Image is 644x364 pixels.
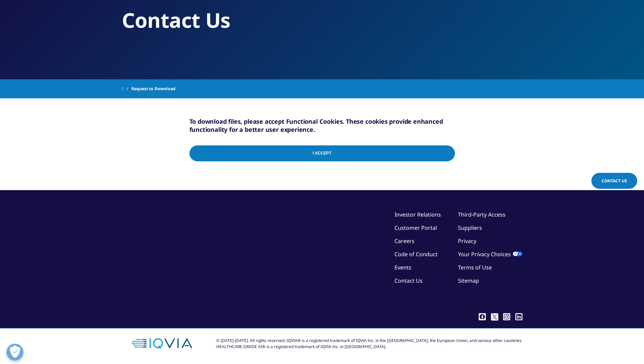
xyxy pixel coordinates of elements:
[458,250,522,258] a: Your Privacy Choices
[602,178,627,184] span: Contact Us
[394,237,415,245] a: Careers
[458,264,492,271] a: Terms of Use
[458,224,482,231] a: Suppliers
[458,211,505,218] a: Third-Party Access
[394,224,437,231] a: Customer Portal
[131,83,176,95] span: Request to Download
[189,145,455,161] input: I Accept
[6,344,23,361] button: Abrir preferências
[394,250,438,258] a: Code of Conduct
[458,277,479,284] a: Sitemap
[122,7,522,33] h2: Contact Us
[216,338,522,350] div: © [DATE]-[DATE]. All rights reserved. IQVIA® is a registered trademark of IQVIA Inc. in the [GEOG...
[189,117,455,134] h5: To download files, please accept Functional Cookies. These cookies provide enhanced functionality...
[591,173,637,189] a: Contact Us
[394,211,441,218] a: Investor Relations
[394,264,411,271] a: Events
[458,237,476,245] a: Privacy
[394,277,423,284] a: Contact Us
